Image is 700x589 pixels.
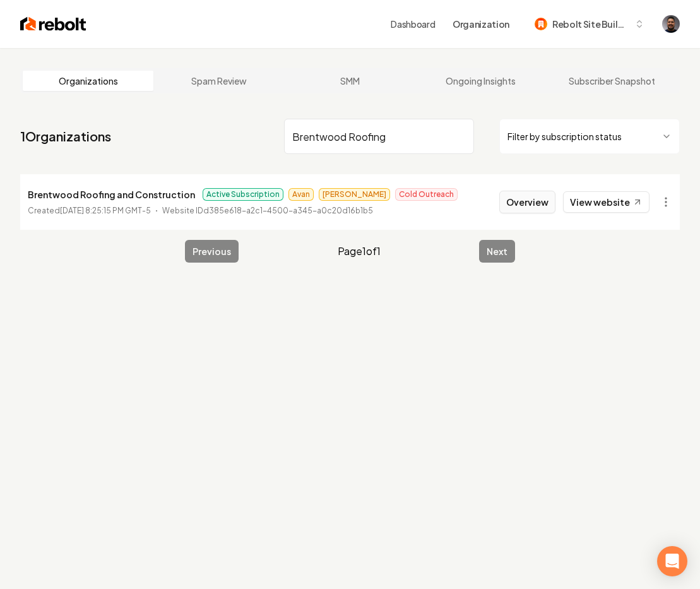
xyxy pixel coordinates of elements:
[20,15,86,33] img: Rebolt Logo
[662,15,680,33] img: Daniel Humberto Ortega Celis
[162,205,373,217] p: Website ID d385e618-a2c1-4500-a345-a0c20d16b1b5
[535,18,547,30] img: Rebolt Site Builder
[285,71,415,91] a: SMM
[319,188,390,201] span: [PERSON_NAME]
[499,191,555,213] button: Overview
[288,188,314,201] span: Avan
[547,71,677,91] a: Subscriber Snapshot
[153,71,284,91] a: Spam Review
[203,188,283,201] span: Active Subscription
[415,71,546,91] a: Ongoing Insights
[284,119,474,154] input: Search by name or ID
[28,187,195,202] p: Brentwood Roofing and Construction
[391,18,435,30] a: Dashboard
[657,546,687,576] div: Open Intercom Messenger
[60,206,151,215] time: [DATE] 8:25:15 PM GMT-5
[23,71,153,91] a: Organizations
[338,244,381,259] span: Page 1 of 1
[28,205,151,217] p: Created
[563,191,650,213] a: View website
[20,128,111,145] a: 1Organizations
[395,188,458,201] span: Cold Outreach
[445,13,517,35] button: Organization
[662,15,680,33] button: Open user button
[552,18,629,31] span: Rebolt Site Builder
